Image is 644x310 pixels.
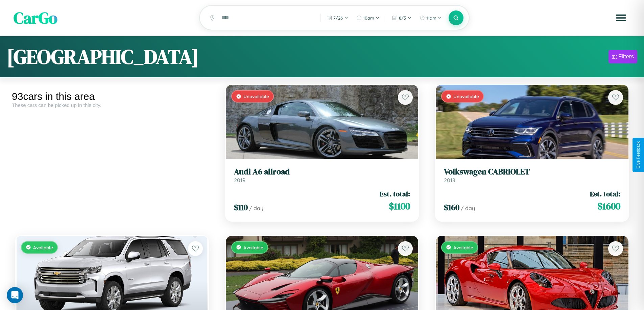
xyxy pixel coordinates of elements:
span: 8 / 5 [399,15,406,21]
button: 10am [353,12,383,23]
button: Filters [609,50,637,63]
span: CarGo [14,7,57,29]
span: 11am [426,15,436,21]
span: Available [33,245,53,250]
span: Est. total: [380,189,410,199]
span: $ 1100 [389,199,410,213]
a: Audi A6 allroad2019 [234,167,410,184]
span: Unavailable [453,93,479,99]
span: $ 110 [234,202,248,213]
span: Unavailable [243,93,269,99]
button: 8/5 [389,12,415,23]
button: 11am [416,12,445,23]
span: / day [249,205,263,212]
span: / day [461,205,475,212]
div: 93 cars in this area [12,91,212,102]
h1: [GEOGRAPHIC_DATA] [7,43,199,71]
div: Open Intercom Messenger [7,287,23,303]
h3: Volkswagen CABRIOLET [444,167,620,177]
span: 2018 [444,177,455,184]
div: Give Feedback [636,141,641,169]
a: Volkswagen CABRIOLET2018 [444,167,620,184]
span: Available [453,245,473,250]
button: 7/26 [323,12,352,23]
span: 7 / 26 [333,15,343,21]
span: Est. total: [590,189,620,199]
span: $ 160 [444,202,459,213]
h3: Audi A6 allroad [234,167,410,177]
span: $ 1600 [597,199,620,213]
div: Filters [618,53,634,60]
div: These cars can be picked up in this city. [12,102,212,108]
span: Available [243,245,263,250]
button: Open menu [612,8,630,27]
span: 2019 [234,177,245,184]
span: 10am [363,15,374,21]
